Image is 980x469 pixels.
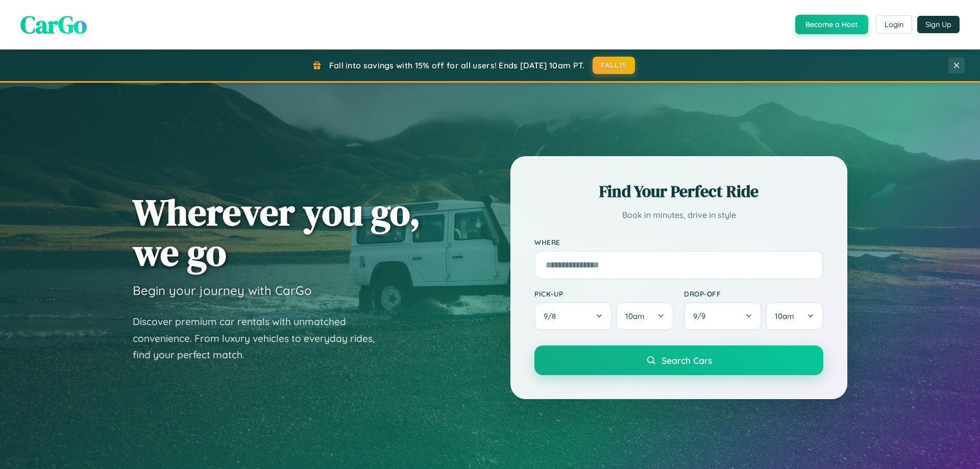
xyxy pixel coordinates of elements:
[661,355,712,366] span: Search Cars
[329,60,585,70] span: Fall into savings with 15% off for all users! Ends [DATE] 10am PT.
[534,289,674,298] label: Pick-up
[684,302,762,330] button: 9/9
[775,311,794,321] span: 10am
[534,345,823,375] button: Search Cars
[133,283,312,298] h3: Begin your journey with CarGo
[616,302,674,330] button: 10am
[684,289,823,298] label: Drop-off
[593,57,635,74] button: FALL15
[133,313,388,363] p: Discover premium car rentals with unmatched convenience. From luxury vehicles to everyday rides, ...
[534,208,823,223] p: Book in minutes, drive in style
[534,302,612,330] button: 9/8
[795,15,868,34] button: Become a Host
[133,192,421,273] h1: Wherever you go, we go
[625,311,645,321] span: 10am
[766,302,823,330] button: 10am
[544,311,561,321] span: 9 / 8
[534,238,823,246] label: Where
[534,180,823,203] h2: Find Your Perfect Ride
[20,8,87,41] span: CarGo
[876,15,912,34] button: Login
[693,311,710,321] span: 9 / 9
[917,16,960,33] button: Sign Up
